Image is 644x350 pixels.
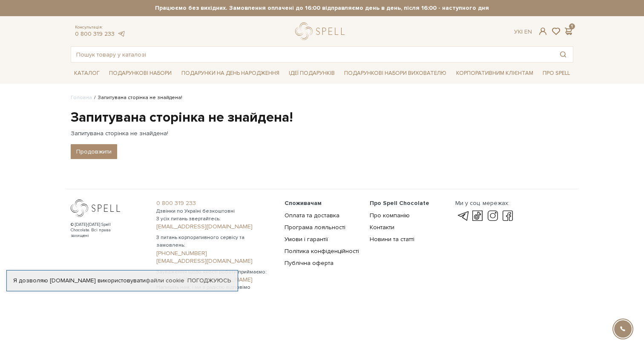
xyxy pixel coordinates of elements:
div: Ук [514,28,532,36]
span: З питань корпоративного сервісу та замовлень: [156,234,274,249]
a: Подарунки на День народження [178,67,283,80]
a: Оплата та доставка [285,212,339,219]
a: telegram [455,211,470,221]
a: Головна [71,94,92,101]
a: tik-tok [470,211,485,221]
a: [EMAIL_ADDRESS][DOMAIN_NAME] [156,257,274,265]
a: Погоджуюсь [187,277,231,285]
a: logo [295,23,348,40]
a: telegram [117,30,125,37]
a: En [524,28,532,35]
a: Про компанію [370,212,410,219]
a: Подарункові набори [106,67,175,80]
span: Споживачам [285,199,322,207]
a: Корпоративним клієнтам [453,66,537,80]
a: Умови і гарантії [285,236,328,243]
a: Новини та статті [370,236,414,243]
a: 0 800 319 233 [156,199,274,207]
a: Каталог [71,67,103,80]
p: Запитувана сторінка не знайдена! [71,130,573,137]
div: © [DATE]-[DATE] Spell Chocolate. Всі права захищені [71,222,128,239]
a: facebook [500,211,515,221]
a: файли cookie [146,277,184,284]
a: instagram [486,211,500,221]
span: Про Spell Chocolate [370,199,429,207]
span: Консультація: [75,25,125,30]
a: 0 800 319 233 [75,30,115,37]
div: Я дозволяю [DOMAIN_NAME] використовувати [7,277,238,285]
a: [PHONE_NUMBER] [156,250,274,257]
span: | [521,28,523,35]
a: Контакти [370,224,394,231]
a: Подарункові набори вихователю [341,66,450,80]
input: Пошук товару у каталозі [71,47,553,62]
a: [EMAIL_ADDRESS][DOMAIN_NAME] [156,223,274,230]
a: Продовжити [71,144,117,159]
span: Дзвінки по Україні безкоштовні [156,208,274,215]
a: Про Spell [539,67,573,80]
strong: Працюємо без вихідних. Замовлення оплачені до 16:00 відправляємо день в день, після 16:00 - насту... [71,4,573,12]
a: Політика конфіденційності [285,248,359,255]
div: Ми у соц. мережах: [455,199,515,207]
a: Ідеї подарунків [285,67,338,80]
span: Зауваження щодо якості роботи приймаємо: [156,268,274,276]
button: Пошук товару у каталозі [553,47,573,62]
h1: Запитувана сторінка не знайдена! [71,109,573,127]
a: Публічна оферта [285,259,333,267]
li: Запитувана сторінка не знайдена! [92,94,182,102]
a: Програма лояльності [285,224,345,231]
span: З усіх питань звертайтесь: [156,215,274,223]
